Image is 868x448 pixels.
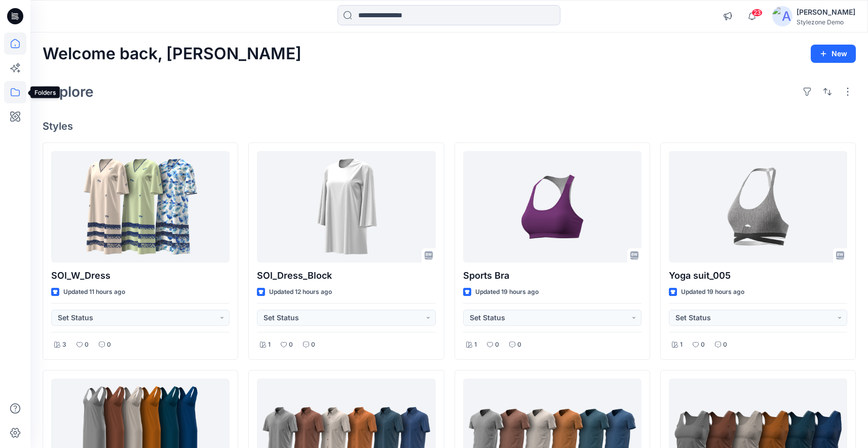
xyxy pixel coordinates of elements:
p: 1 [268,340,271,350]
a: Sports Bra [463,151,641,263]
p: 0 [701,340,705,350]
button: New [811,45,856,63]
p: Updated 11 hours ago [63,287,125,297]
p: Updated 19 hours ago [475,287,539,297]
span: 23 [751,9,763,17]
p: 0 [85,340,89,350]
h2: Explore [43,84,94,100]
p: 0 [289,340,293,350]
p: SOI_Dress_Block [257,269,435,283]
p: 0 [107,340,111,350]
p: 0 [723,340,727,350]
p: 3 [62,340,66,350]
a: Yoga suit_005 [669,151,847,263]
h2: Welcome back, [PERSON_NAME] [43,45,301,63]
p: 0 [495,340,499,350]
div: Stylezone Demo [797,18,855,26]
h4: Styles [43,120,856,132]
a: SOI_W_Dress [51,151,230,263]
p: SOI_W_Dress [51,269,230,283]
p: Updated 12 hours ago [269,287,332,297]
p: 0 [311,340,315,350]
p: Sports Bra [463,269,641,283]
img: avatar [772,6,792,26]
p: Yoga suit_005 [669,269,847,283]
a: SOI_Dress_Block [257,151,435,263]
p: 1 [474,340,477,350]
p: 1 [680,340,683,350]
div: [PERSON_NAME] [797,6,855,18]
p: Updated 19 hours ago [681,287,744,297]
p: 0 [517,340,521,350]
